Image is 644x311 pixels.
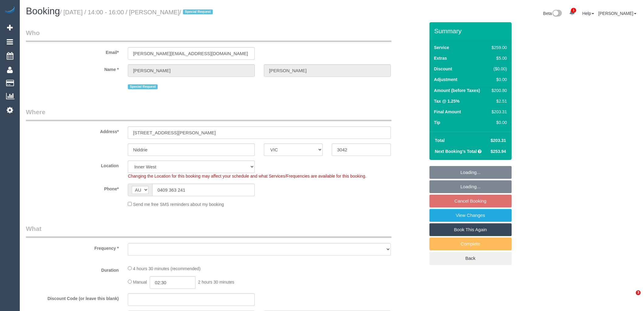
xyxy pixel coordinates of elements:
small: / [DATE] / 14:00 - 16:00 / [PERSON_NAME] [60,9,215,16]
div: $0.00 [489,119,507,125]
img: New interface [552,10,562,18]
div: $203.31 [489,109,507,115]
label: Duration [21,265,123,273]
label: Tip [434,119,440,125]
div: $259.00 [489,44,507,51]
span: Special Request [128,84,158,89]
div: $5.00 [489,55,507,61]
a: Back [429,252,512,265]
input: Last Name* [264,64,391,77]
span: Send me free SMS reminders about my booking [133,202,224,207]
div: $200.80 [489,87,507,94]
strong: Next Booking's Total [435,149,477,154]
span: Changing the Location for this booking may affect your schedule and what Services/Frequencies are... [128,174,366,178]
label: Address* [21,126,123,135]
legend: What [26,224,391,238]
label: Frequency * [21,243,123,251]
label: Phone* [21,184,123,192]
label: Location [21,161,123,169]
iframe: Intercom live chat [623,290,638,305]
span: 3 [636,290,641,295]
input: First Name* [128,64,255,77]
a: 1 [566,6,578,19]
span: Special Request [183,9,213,14]
legend: Where [26,108,391,121]
a: Book This Again [429,223,512,236]
a: View Changes [429,209,512,222]
span: $203.31 [491,138,506,143]
span: 1 [571,8,576,13]
div: $2.51 [489,98,507,104]
div: $0.00 [489,76,507,83]
strong: Total [435,138,445,143]
input: Phone* [152,184,255,196]
label: Adjustment [434,76,457,83]
span: 4 hours 30 minutes (recommended) [133,266,201,271]
legend: Who [26,28,391,42]
label: Discount [434,66,452,72]
input: Email* [128,47,255,60]
span: $253.94 [491,149,506,154]
a: Beta [543,11,562,16]
label: Name * [21,64,123,72]
label: Amount (before Taxes) [434,87,480,94]
span: Manual [133,280,147,284]
label: Email* [21,47,123,55]
label: Service [434,44,449,51]
label: Extras [434,55,447,61]
span: Booking [26,6,60,16]
h3: Summary [434,27,509,34]
div: ($0.00) [489,66,507,72]
a: Help [582,11,594,16]
label: Discount Code (or leave this blank) [21,293,123,302]
input: Post Code* [332,143,390,156]
label: Final Amount [434,109,461,115]
label: Tax @ 1.25% [434,98,460,104]
span: 2 hours 30 minutes [198,280,234,284]
span: / [180,9,215,16]
img: Automaid Logo [4,6,16,15]
input: Suburb* [128,143,255,156]
a: [PERSON_NAME] [598,11,636,16]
